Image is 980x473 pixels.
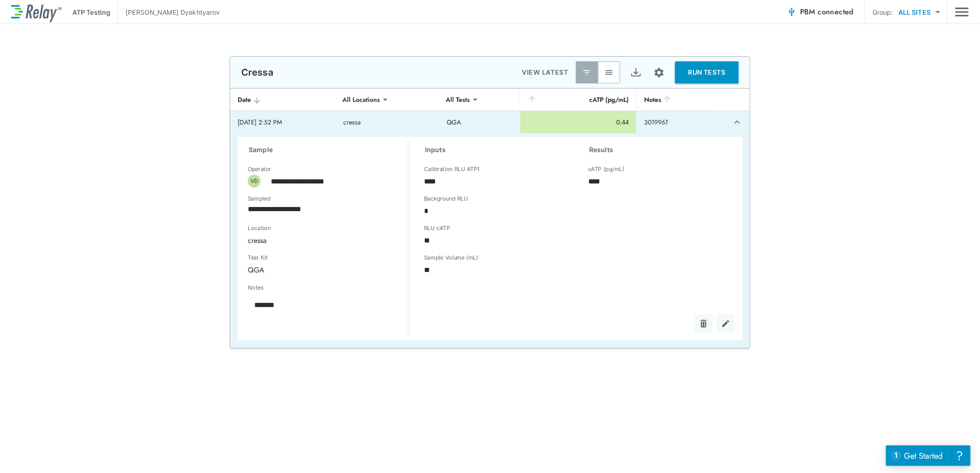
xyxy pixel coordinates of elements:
[604,68,614,77] img: View All
[424,225,450,231] label: RLU cATP
[230,89,336,111] th: Date
[528,118,629,127] div: 0.44
[729,114,745,130] button: expand row
[647,60,671,85] button: Site setup
[886,445,971,466] iframe: Resource center
[248,254,318,261] label: Test Kit
[522,67,568,78] p: VIEW LATEST
[717,314,735,333] button: Edit test
[241,200,391,218] input: Choose date, selected date is Sep 23, 2025
[582,68,592,77] img: Latest
[425,144,567,155] h3: Inputs
[241,260,335,279] div: QGA
[249,144,406,155] h3: Sample
[238,118,329,127] div: [DATE] 2:52 PM
[248,225,365,231] label: Location
[800,6,854,18] span: PBM
[11,2,61,22] img: LuminUltra Relay
[636,111,713,133] td: 301996T
[241,67,273,78] p: Cressa
[248,284,263,291] label: Notes
[336,111,440,133] td: cressa
[955,3,969,21] button: Main menu
[787,7,796,17] img: Connected Icon
[589,144,731,155] h3: Results
[527,94,629,105] div: cATP (pg/mL)
[644,94,706,105] div: Notes
[248,175,261,188] div: VD
[653,67,665,78] img: Settings Icon
[72,7,110,17] p: ATP Testing
[630,67,642,78] img: Export Icon
[872,7,893,17] p: Group:
[424,166,480,172] label: Calibration RLU ATP1
[424,195,468,202] label: Background RLU
[336,90,387,109] div: All Locations
[424,254,478,261] label: Sample Volume (mL)
[783,3,857,21] button: PBM connected
[818,6,854,17] span: connected
[440,111,520,133] td: QGA
[125,7,220,17] p: [PERSON_NAME] Dyekhtyarov
[675,61,739,83] button: RUN TESTS
[440,90,477,109] div: All Tests
[721,319,730,328] img: Edit test
[230,89,750,348] table: sticky table
[588,166,625,172] label: cATP (pg/mL)
[955,3,969,21] img: Drawer Icon
[625,61,647,83] button: Export
[241,231,397,249] div: cressa
[248,195,271,202] label: Sampled
[248,166,271,172] label: Operator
